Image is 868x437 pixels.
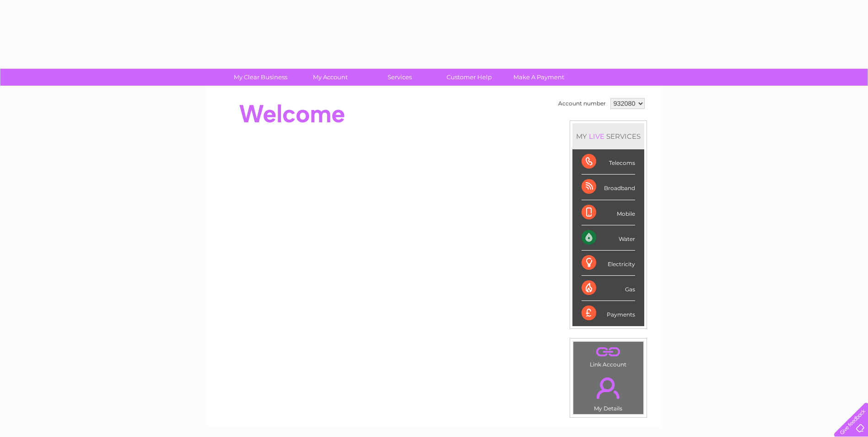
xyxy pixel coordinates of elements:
div: Payments [582,301,635,326]
div: Electricity [582,251,635,276]
div: Telecoms [582,149,635,175]
a: . [576,344,641,360]
a: My Account [292,69,368,86]
td: My Details [573,370,644,415]
a: Services [362,69,437,86]
div: Water [582,225,635,251]
td: Account number [556,96,608,111]
div: Broadband [582,175,635,200]
div: Gas [582,276,635,301]
div: LIVE [587,132,606,141]
a: Make A Payment [501,69,577,86]
a: . [576,372,641,404]
div: MY SERVICES [572,123,644,149]
a: Customer Help [431,69,507,86]
a: My Clear Business [223,69,298,86]
td: Link Account [573,341,644,370]
div: Mobile [582,200,635,225]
